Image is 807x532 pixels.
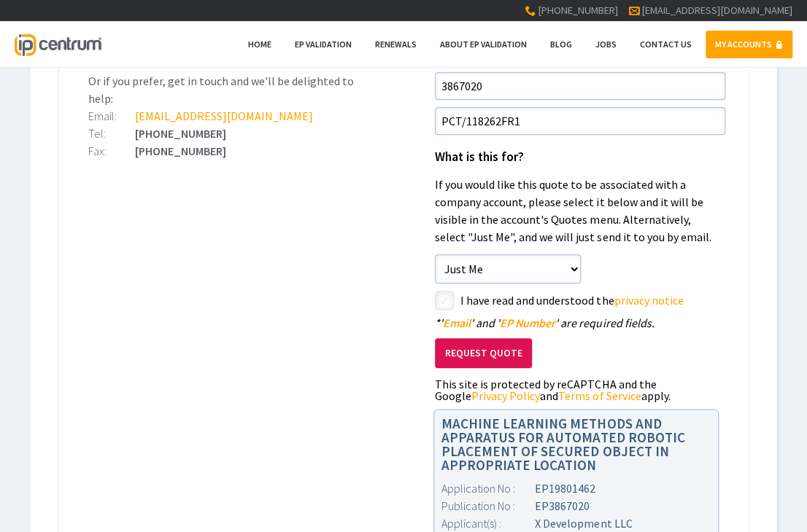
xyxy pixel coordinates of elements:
[435,338,532,368] button: Request Quote
[366,31,426,58] a: Renewals
[460,291,719,310] label: I have read and understood the
[15,21,101,67] a: IP Centrum
[595,39,617,50] span: Jobs
[586,31,626,58] a: Jobs
[285,31,361,58] a: EP Validation
[500,316,555,330] span: EP Number
[435,151,719,164] h1: What is this for?
[239,31,281,58] a: Home
[375,39,417,50] span: Renewals
[435,107,725,135] input: Your Reference
[135,109,313,123] a: [EMAIL_ADDRESS][DOMAIN_NAME]
[541,31,582,58] a: Blog
[471,388,540,403] a: Privacy Policy
[88,145,135,157] div: Fax:
[88,145,372,157] div: [PHONE_NUMBER]
[435,72,725,100] input: EP Number
[435,176,719,246] p: If you would like this quote to be associated with a company account, please select it below and ...
[88,110,135,122] div: Email:
[441,497,535,515] div: Publication No :
[435,378,719,402] div: This site is protected by reCAPTCHA and the Google and apply.
[558,388,641,403] a: Terms of Service
[641,4,792,17] a: [EMAIL_ADDRESS][DOMAIN_NAME]
[441,497,711,515] div: EP3867020
[706,31,792,58] a: MY ACCOUNTS
[88,128,135,139] div: Tel:
[443,316,471,330] span: Email
[435,291,454,310] label: styled-checkbox
[88,72,372,107] p: Or if you prefer, get in touch and we'll be delighted to help:
[430,31,536,58] a: About EP Validation
[295,39,352,50] span: EP Validation
[550,39,572,50] span: Blog
[630,31,701,58] a: Contact Us
[441,480,711,497] div: EP19801462
[248,39,271,50] span: Home
[441,417,711,473] h1: MACHINE LEARNING METHODS AND APPARATUS FOR AUTOMATED ROBOTIC PLACEMENT OF SECURED OBJECT IN APPRO...
[441,480,535,497] div: Application No :
[640,39,692,50] span: Contact Us
[435,317,719,329] div: ' ' and ' ' are required fields.
[538,4,618,17] span: [PHONE_NUMBER]
[88,128,372,139] div: [PHONE_NUMBER]
[441,515,535,532] div: Applicant(s) :
[441,515,711,532] div: X Development LLC
[440,39,527,50] span: About EP Validation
